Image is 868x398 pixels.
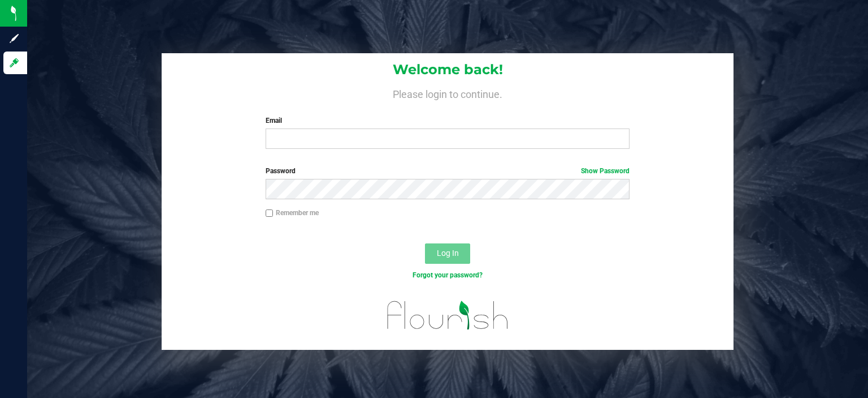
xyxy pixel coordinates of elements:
inline-svg: Sign up [8,33,20,44]
span: Password [266,167,296,175]
label: Remember me [266,208,319,218]
h1: Welcome back! [162,62,734,77]
a: Show Password [581,167,630,175]
button: Log In [425,243,470,264]
a: Forgot your password? [413,271,483,279]
span: Log In [437,249,459,258]
h4: Please login to continue. [162,86,734,100]
input: Remember me [266,209,274,217]
img: flourish_logo.svg [376,292,519,338]
inline-svg: Log in [8,57,20,69]
label: Email [266,115,630,126]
